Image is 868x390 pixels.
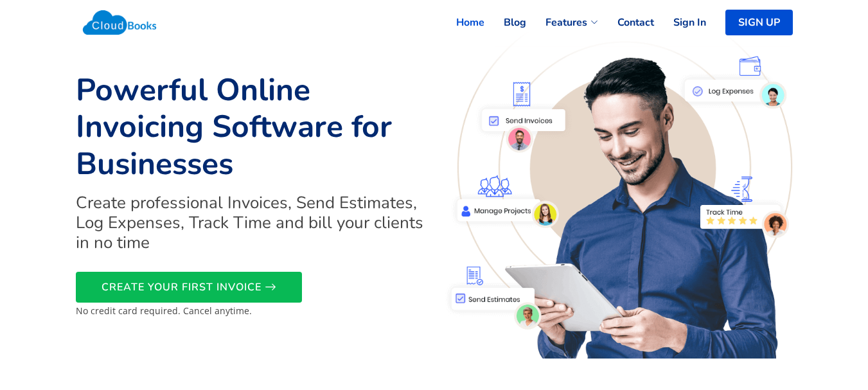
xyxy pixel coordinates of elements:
a: Features [526,8,598,37]
a: SIGN UP [725,10,793,35]
a: Contact [598,8,654,37]
a: Home [437,8,484,37]
h1: Powerful Online Invoicing Software for Businesses [76,72,427,183]
a: Sign In [654,8,706,37]
small: No credit card required. Cancel anytime. [76,305,252,317]
span: Features [545,15,587,30]
a: Blog [484,8,526,37]
img: Cloudbooks Logo [76,3,164,42]
h2: Create professional Invoices, Send Estimates, Log Expenses, Track Time and bill your clients in n... [76,193,427,253]
a: CREATE YOUR FIRST INVOICE [76,272,302,303]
